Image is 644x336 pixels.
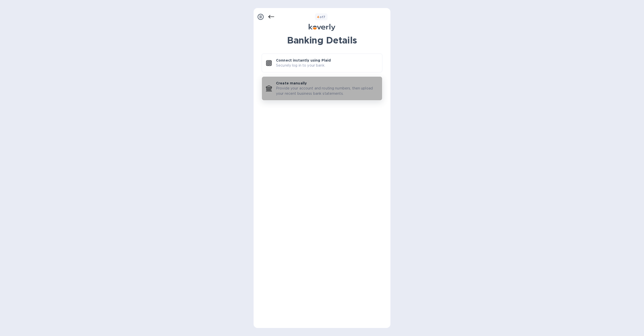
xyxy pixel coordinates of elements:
[262,35,382,45] h1: Banking Details
[276,63,325,68] p: Securely log in to your bank.
[262,76,382,101] button: Create manuallyProvide your account and routing numbers, then upload your recent business bank st...
[317,15,326,19] b: of 7
[276,81,307,86] p: Create manually
[276,86,378,96] p: Provide your account and routing numbers, then upload your recent business bank statements.
[276,58,331,63] p: Connect instantly using Plaid
[317,15,319,19] span: 4
[262,54,382,72] button: Connect instantly using PlaidSecurely log in to your bank.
